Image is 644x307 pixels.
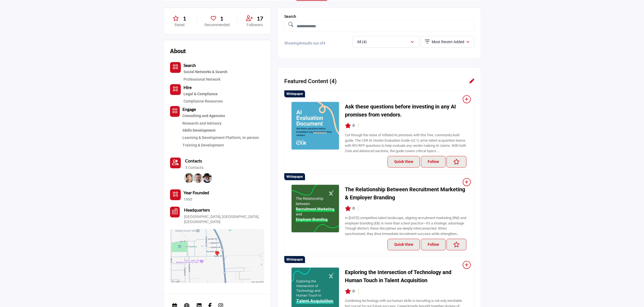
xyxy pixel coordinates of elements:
div: Resources and services ensuring recruitment practices comply with legal and regulatory requirements. [183,91,223,98]
h1: Search [284,14,474,19]
a: Search [183,63,196,68]
p: Quick View [394,159,413,165]
button: Category Icon [170,62,181,73]
b: Engage [182,107,196,112]
a: 3 Contacts [185,165,203,170]
img: Chris H. [193,173,203,183]
button: Category Icon [170,106,180,117]
span: 1 [220,14,223,22]
button: Quick View [387,156,420,168]
p: Whitepaper [286,257,303,262]
a: Learning & Development Platform, [182,135,241,140]
button: Follow [421,156,446,168]
b: Year Founded [183,189,209,196]
a: Legal & Compliance [183,91,223,98]
img: Gerry C. [202,173,212,183]
button: Quick View [387,239,420,250]
span: 0 [352,288,355,294]
p: Most Recent Added [432,39,464,45]
a: Cut through the noise of inflated AI promises with this free, community-built guide. The CXR AI V... [345,133,466,153]
h2: About [170,47,186,56]
a: Professional Network [183,77,220,81]
span: 17 [257,14,263,22]
a: The Relationship Between Recruitment Marketing & Employer Branding [345,185,468,202]
span: 1 [183,14,186,22]
p: Follow [428,242,439,247]
img: Ask these questions before investing in any AI promises from vendors. [291,101,339,150]
b: Headquarters [184,207,210,213]
a: Social Networks & Search [183,69,227,76]
p: Whitepaper [286,91,303,96]
button: Follow [421,239,446,250]
button: Headquarter icon [170,207,180,217]
p: All (4) [357,39,367,45]
a: Hire [183,86,192,90]
a: The Relationship Between Recruitment Marketing & Employer Branding [291,184,340,233]
p: Followers [245,22,264,28]
p: Follow [428,159,439,165]
h2: Featured Content (4) [284,78,337,85]
p: 1995 [183,197,192,202]
a: Research and Advisory [182,121,221,125]
p: Whitepaper [286,174,303,179]
a: Skills Development [182,127,264,134]
img: Location Map [170,229,264,283]
p: Recommended [205,22,230,28]
p: Rated [170,22,189,28]
span: 0 [352,206,355,211]
a: Exploring the Intersection of Technology and Human Touch in Talent Acquisition [345,268,468,284]
a: Contacts [185,158,202,164]
img: The Relationship Between Recruitment Marketing & Employer Branding [291,184,339,233]
button: Liked Resource [446,239,466,250]
a: Ask these questions before investing in any AI promises from vendors. [345,103,468,119]
button: All (4) [352,36,419,48]
a: Consulting and Agencies [182,112,264,120]
a: In [DATE] competitive talent landscape, aligning recruitment marketing (RM) and employer branding... [345,216,466,236]
a: Engage [182,107,196,112]
b: Search [183,63,196,68]
a: Ask these questions before investing in any AI promises from vendors. [291,101,340,150]
div: Programs and platforms focused on the development and enhancement of professional skills and comp... [182,127,264,134]
p: Showing results out of [284,41,349,46]
b: Contacts [185,158,202,163]
img: Barb R. [184,173,194,183]
a: Compliance Resources [183,99,223,103]
button: Liked Resource [446,156,466,168]
button: Category Icon [170,84,181,95]
div: Expert services and agencies providing strategic advice and solutions in talent acquisition and m... [182,112,264,120]
b: Hire [183,85,192,90]
p: Quick View [394,242,413,247]
p: [GEOGRAPHIC_DATA], [GEOGRAPHIC_DATA], [GEOGRAPHIC_DATA] [184,214,264,225]
span: 4 [323,41,325,45]
a: Link of redirect to contact page [170,158,181,168]
button: Most Recent Added [420,36,474,48]
button: Contact-Employee Icon [170,158,181,168]
span: 0 [352,123,355,128]
span: 4 [299,41,301,45]
div: Platforms that combine social networking and search capabilities for recruitment and professional... [183,69,227,76]
button: No of member icon [170,189,181,200]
